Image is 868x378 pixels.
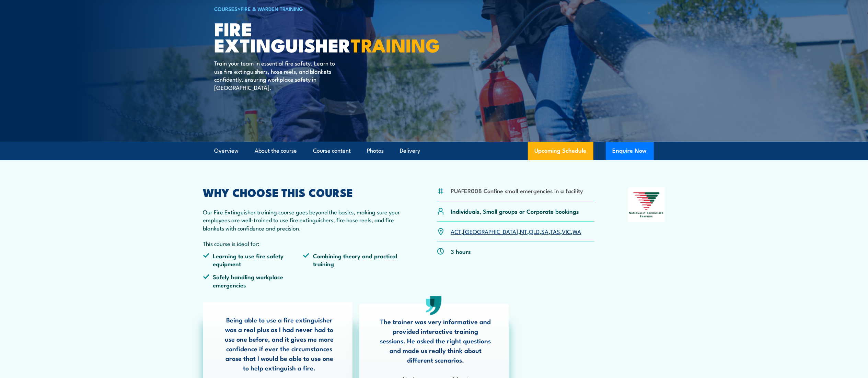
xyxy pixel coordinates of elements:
a: WA [573,227,581,235]
p: The trainer was very informative and provided interactive training sessions. He asked the right q... [380,317,491,365]
li: Learning to use fire safety equipment [203,252,303,268]
li: Combining theory and practical training [303,252,403,268]
li: Safely handling workplace emergencies [203,273,303,289]
h2: WHY CHOOSE THIS COURSE [203,187,404,197]
p: , , , , , , , [451,227,581,235]
a: Delivery [400,142,420,160]
a: Photos [367,142,384,160]
li: PUAFER008 Confine small emergencies in a facility [451,187,583,194]
a: Course content [313,142,351,160]
strong: TRAINING [351,30,440,59]
a: Fire & Warden Training [241,5,303,12]
img: Nationally Recognised Training logo. [628,187,665,222]
p: Individuals, Small groups or Corporate bookings [451,207,579,215]
a: NT [520,227,528,235]
a: VIC [562,227,571,235]
a: [GEOGRAPHIC_DATA] [463,227,519,235]
h1: Fire Extinguisher [215,21,384,52]
a: QLD [529,227,540,235]
a: SA [542,227,549,235]
a: About the course [255,142,297,160]
a: COURSES [215,5,238,12]
p: Our Fire Extinguisher training course goes beyond the basics, making sure your employees are well... [203,208,404,232]
p: 3 hours [451,247,471,255]
a: Upcoming Schedule [528,142,593,160]
a: ACT [451,227,462,235]
button: Enquire Now [606,142,654,160]
p: Train your team in essential fire safety. Learn to use fire extinguishers, hose reels, and blanke... [215,59,340,91]
a: Overview [215,142,239,160]
p: Being able to use a fire extinguisher was a real plus as I had never had to use one before, and i... [223,315,335,373]
p: This course is ideal for: [203,239,404,247]
h6: > [215,4,384,13]
a: TAS [551,227,560,235]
